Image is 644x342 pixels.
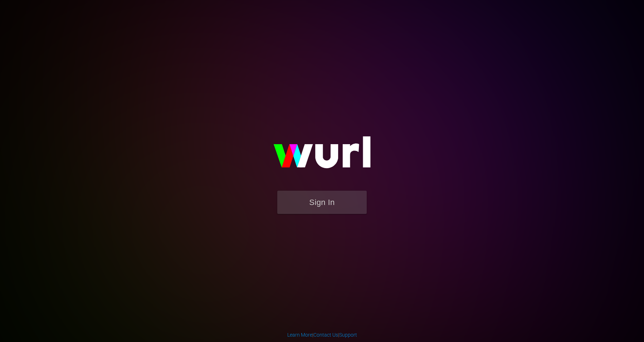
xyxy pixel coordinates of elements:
div: | | [287,331,357,338]
button: Sign In [277,191,367,214]
a: Learn More [287,332,312,338]
img: wurl-logo-on-black-223613ac3d8ba8fe6dc639794a292ebdb59501304c7dfd60c99c58986ef67473.svg [250,121,394,190]
a: Support [339,332,357,338]
a: Contact Us [313,332,338,338]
